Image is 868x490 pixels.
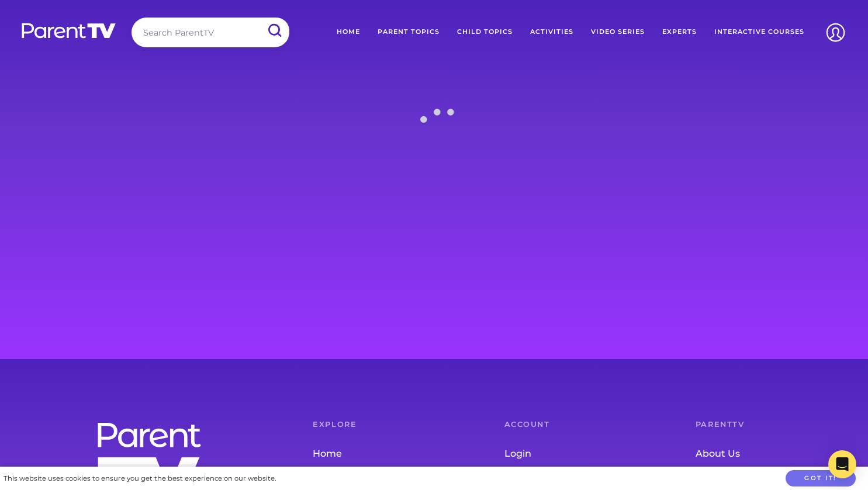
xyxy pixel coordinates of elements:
a: Home [328,18,369,47]
h6: Explore [313,421,457,429]
a: Join [504,465,649,487]
a: Experts [653,18,706,47]
a: Activities [521,18,582,47]
a: Home [313,443,457,465]
a: Parent Topics [313,465,457,487]
a: About Us [696,443,840,465]
a: Child Topics [448,18,521,47]
a: Login [504,443,649,465]
div: Open Intercom Messenger [828,450,856,478]
a: Parent Topics [369,18,448,47]
h6: ParentTV [696,421,840,429]
a: Contact Us [696,465,840,487]
button: Got it! [786,470,856,487]
input: Search ParentTV [132,18,289,47]
div: This website uses cookies to ensure you get the best experience on our website. [4,472,276,485]
a: Interactive Courses [706,18,813,47]
img: Account [821,18,850,47]
a: Video Series [582,18,653,47]
h6: Account [504,421,649,429]
input: Submit [259,18,289,44]
img: parenttv-logo-white.4c85aaf.svg [20,22,117,39]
